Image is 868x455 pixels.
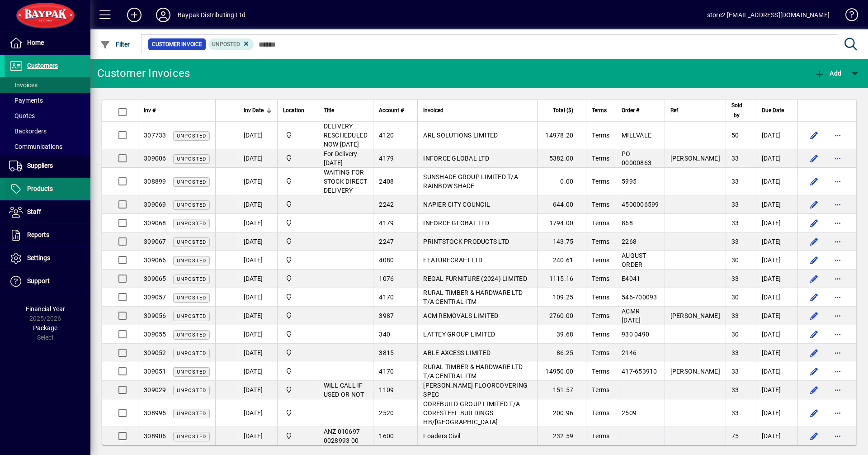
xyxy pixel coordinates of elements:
[807,174,821,189] button: Edit
[537,288,586,307] td: 109.25
[756,288,797,307] td: [DATE]
[537,381,586,399] td: 151.57
[807,216,821,230] button: Edit
[283,311,312,321] span: Baypak - Onekawa
[177,332,206,338] span: Unposted
[622,201,659,208] span: 4500006599
[238,195,277,214] td: [DATE]
[423,201,490,208] span: NAPIER CITY COUNCIL
[379,409,394,417] span: 2520
[670,105,678,115] span: Ref
[149,7,178,23] button: Profile
[144,105,210,115] div: Inv #
[5,247,90,270] a: Settings
[423,432,460,440] span: Loaders Civil
[731,178,739,185] span: 33
[379,432,394,440] span: 1600
[238,427,277,445] td: [DATE]
[238,122,277,149] td: [DATE]
[622,349,637,356] span: 2146
[731,368,739,375] span: 33
[238,325,277,344] td: [DATE]
[283,348,312,358] span: Baypak - Onekawa
[423,349,491,356] span: ABLE AXCESS LIMITED
[622,238,637,245] span: 2268
[238,168,277,195] td: [DATE]
[5,224,90,246] a: Reports
[324,105,368,115] div: Title
[670,105,720,115] div: Ref
[537,122,586,149] td: 14978.20
[283,153,312,163] span: Baypak - Onekawa
[423,155,489,162] span: INFORCE GLOBAL LTD
[144,178,166,185] span: 308899
[144,105,156,115] span: Inv #
[592,238,609,245] span: Terms
[543,105,581,115] div: Total ($)
[537,270,586,288] td: 1115.16
[379,312,394,319] span: 3987
[807,327,821,341] button: Edit
[756,149,797,168] td: [DATE]
[622,409,637,417] span: 2509
[144,312,166,319] span: 309056
[177,369,206,375] span: Unposted
[622,252,646,268] span: AUGUST ORDER
[807,271,821,286] button: Edit
[762,105,792,115] div: Due Date
[27,162,53,169] span: Suppliers
[592,105,607,115] span: Terms
[537,325,586,344] td: 39.68
[27,62,58,69] span: Customers
[423,256,482,264] span: FEATURECRAFT LTD
[238,270,277,288] td: [DATE]
[238,214,277,232] td: [DATE]
[731,312,739,319] span: 33
[537,232,586,251] td: 143.75
[144,432,166,440] span: 308906
[537,214,586,232] td: 1794.00
[537,362,586,381] td: 14950.00
[731,100,750,120] div: Sold by
[283,218,312,228] span: Baypak - Onekawa
[177,434,206,440] span: Unposted
[5,155,90,177] a: Suppliers
[553,105,573,115] span: Total ($)
[97,66,190,81] div: Customer Invoices
[756,381,797,399] td: [DATE]
[807,197,821,212] button: Edit
[622,178,637,185] span: 5995
[537,399,586,427] td: 200.96
[622,308,641,324] span: ACMR [DATE]
[423,312,498,319] span: ACM REMOVALS LIMITED
[812,65,844,81] button: Add
[177,388,206,393] span: Unposted
[423,219,489,227] span: INFORCE GLOBAL LTD
[283,329,312,339] span: Baypak - Onekawa
[144,409,166,417] span: 308995
[830,197,845,212] button: More options
[830,406,845,420] button: More options
[324,150,358,166] span: For Delivery [DATE]
[283,408,312,418] span: Baypak - Onekawa
[379,294,394,301] span: 4170
[9,128,47,135] span: Backorders
[756,195,797,214] td: [DATE]
[379,201,394,208] span: 2242
[144,386,166,393] span: 309029
[830,308,845,323] button: More options
[756,325,797,344] td: [DATE]
[283,130,312,140] span: Baypak - Onekawa
[178,8,245,22] div: Baypak Distributing Ltd
[423,289,523,305] span: RURAL TIMBER & HARDWARE LTD T/A CENTRAL ITM
[238,399,277,427] td: [DATE]
[177,276,206,282] span: Unposted
[120,7,149,23] button: Add
[283,237,312,246] span: Baypak - Onekawa
[622,294,657,301] span: 546-700093
[622,105,659,115] div: Order #
[5,108,90,123] a: Quotes
[592,294,609,301] span: Terms
[144,256,166,264] span: 309066
[423,105,443,115] span: Invoiced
